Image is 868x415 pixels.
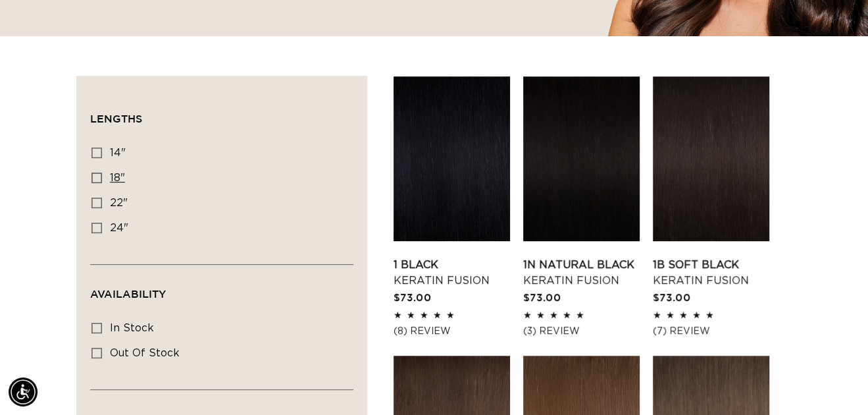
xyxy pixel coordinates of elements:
[394,257,510,289] a: 1 Black Keratin Fusion
[110,348,180,358] span: Out of stock
[90,288,166,300] span: Availability
[523,257,640,289] a: 1N Natural Black Keratin Fusion
[110,223,128,233] span: 24"
[653,257,769,289] a: 1B Soft Black Keratin Fusion
[90,90,353,137] summary: Lengths (0 selected)
[110,173,125,183] span: 18"
[90,113,142,124] span: Lengths
[110,198,128,208] span: 22"
[90,265,353,312] summary: Availability (0 selected)
[110,148,126,158] span: 14"
[9,377,38,406] div: Accessibility Menu
[110,323,154,333] span: In stock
